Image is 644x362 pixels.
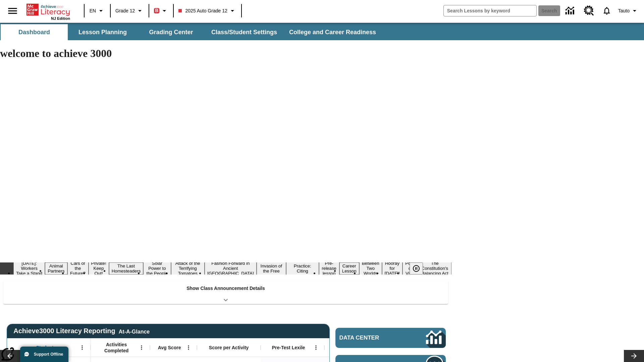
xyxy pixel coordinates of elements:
[339,262,359,275] button: Slide 12 Career Lesson
[158,345,181,351] span: Avg Score
[598,2,615,19] a: Notifications
[319,260,339,277] button: Slide 11 Pre-release lesson
[311,343,321,353] button: Open Menu
[1,24,68,40] button: Dashboard
[186,285,265,292] p: Show Class Announcement Details
[115,7,135,14] span: Grade 12
[151,5,171,17] button: Boost Class color is red. Change class color
[113,5,147,17] button: Grade: Grade 12, Select a grade
[13,327,150,335] span: Achieve3000 Literacy Reporting
[257,257,286,280] button: Slide 9 The Invasion of the Free CD
[402,260,418,277] button: Slide 15 Point of View
[618,7,630,14] span: Tauto
[410,262,423,275] button: Pause
[89,260,109,277] button: Slide 4 Private! Keep Out!
[624,350,644,362] button: Lesson carousel, Next
[176,5,239,17] button: Class: 2025 Auto Grade 12, Select your class
[34,352,63,357] span: Support Offline
[137,343,147,353] button: Open Menu
[359,260,382,277] button: Slide 13 Between Two Worlds
[67,260,89,277] button: Slide 3 Cars of the Future?
[561,2,580,20] a: Data Center
[143,260,171,277] button: Slide 6 Solar Power to the People
[171,260,205,277] button: Slide 7 Attack of the Terrifying Tomatoes
[205,260,257,277] button: Slide 8 Fashion Forward in Ancient Rome
[20,347,68,362] button: Support Offline
[580,2,598,20] a: Resource Center, Will open in new tab
[209,345,249,351] span: Score per Activity
[615,5,641,17] button: Profile/Settings
[77,343,87,353] button: Open Menu
[87,5,108,17] button: Language: EN, Select a language
[3,281,448,304] div: Show Class Announcement Details
[410,262,430,275] div: Pause
[51,16,70,20] span: NJ Edition
[155,6,158,15] span: B
[90,7,96,14] span: EN
[418,260,451,277] button: Slide 16 The Constitution's Balancing Act
[444,5,536,16] input: search field
[3,1,22,21] button: Open side menu
[183,343,194,353] button: Open Menu
[45,262,67,275] button: Slide 2 Animal Partners
[138,24,205,40] button: Grading Center
[69,24,136,40] button: Lesson Planning
[109,262,144,275] button: Slide 5 The Last Homesteaders
[178,7,227,14] span: 2025 Auto Grade 12
[94,342,139,354] span: Activities Completed
[382,260,403,277] button: Slide 14 Hooray for Constitution Day!
[335,328,446,348] a: Data Center
[206,24,282,40] button: Class/Student Settings
[284,24,381,40] button: College and Career Readiness
[26,3,70,16] a: Home
[272,345,305,351] span: Pre-Test Lexile
[13,260,45,277] button: Slide 1 Labor Day: Workers Take a Stand
[119,327,150,335] div: At-A-Glance
[286,257,319,280] button: Slide 10 Mixed Practice: Citing Evidence
[36,345,54,351] span: Student
[339,335,403,341] span: Data Center
[26,2,70,20] div: Home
